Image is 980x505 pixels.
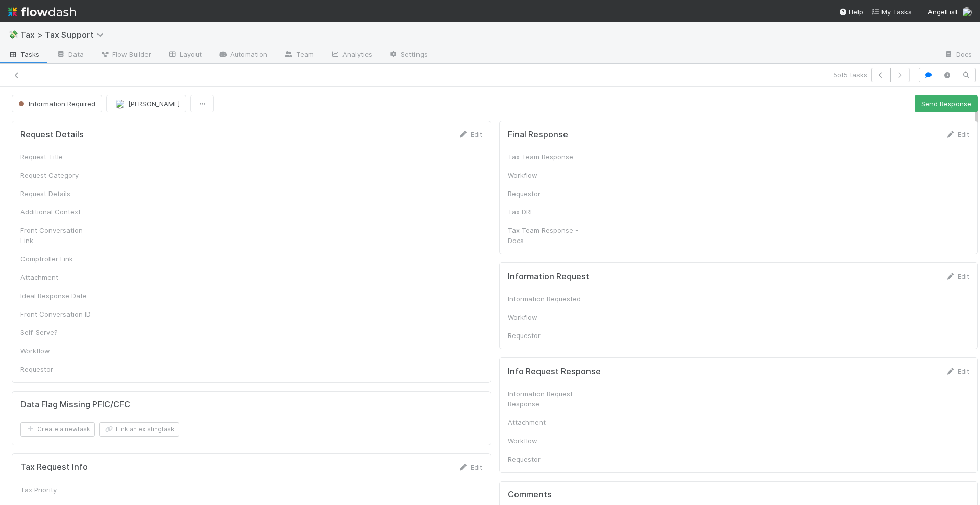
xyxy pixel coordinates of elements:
[115,99,125,109] img: avatar_9d20afb4-344c-4512-8880-fee77f5fe71b.png
[20,170,97,180] div: Request Category
[458,463,482,471] a: Edit
[20,485,97,495] div: Tax Priority
[210,47,276,63] a: Automation
[508,170,584,180] div: Workflow
[159,47,210,63] a: Layout
[962,7,972,17] img: avatar_cc3a00d7-dd5c-4a2f-8d58-dd6545b20c0d.png
[20,254,97,264] div: Comptroller Link
[20,327,97,338] div: Self-Serve?
[20,346,97,356] div: Workflow
[8,3,76,20] img: logo-inverted-e16ddd16eac7371096b0.svg
[508,152,584,162] div: Tax Team Response
[458,130,482,138] a: Edit
[508,207,584,217] div: Tax DRI
[508,490,970,500] h5: Comments
[12,95,102,112] button: Information Required
[508,417,584,427] div: Attachment
[20,188,97,199] div: Request Details
[20,225,97,246] div: Front Conversation Link
[100,49,151,59] span: Flow Builder
[508,436,584,446] div: Workflow
[20,152,97,162] div: Request Title
[20,462,88,472] h5: Tax Request Info
[915,95,978,112] button: Send Response
[99,422,179,437] button: Link an existingtask
[276,47,322,63] a: Team
[16,100,95,108] span: Information Required
[945,130,969,138] a: Edit
[833,69,867,80] span: 5 of 5 tasks
[508,454,584,464] div: Requestor
[20,30,109,40] span: Tax > Tax Support
[508,294,584,304] div: Information Requested
[20,272,97,282] div: Attachment
[936,47,980,63] a: Docs
[928,8,958,16] span: AngelList
[508,272,590,282] h5: Information Request
[508,389,584,409] div: Information Request Response
[20,422,95,437] button: Create a newtask
[508,312,584,322] div: Workflow
[20,309,97,319] div: Front Conversation ID
[871,7,912,17] a: My Tasks
[322,47,380,63] a: Analytics
[508,188,584,199] div: Requestor
[8,49,40,59] span: Tasks
[508,330,584,341] div: Requestor
[48,47,92,63] a: Data
[20,130,84,140] h5: Request Details
[92,47,159,63] a: Flow Builder
[508,367,601,377] h5: Info Request Response
[128,100,180,108] span: [PERSON_NAME]
[20,207,97,217] div: Additional Context
[106,95,186,112] button: [PERSON_NAME]
[20,364,97,374] div: Requestor
[839,7,863,17] div: Help
[20,400,130,410] h5: Data Flag Missing PFIC/CFC
[380,47,436,63] a: Settings
[871,8,912,16] span: My Tasks
[945,272,969,280] a: Edit
[508,130,568,140] h5: Final Response
[20,291,97,301] div: Ideal Response Date
[945,367,969,375] a: Edit
[508,225,584,246] div: Tax Team Response - Docs
[8,30,18,39] span: 💸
